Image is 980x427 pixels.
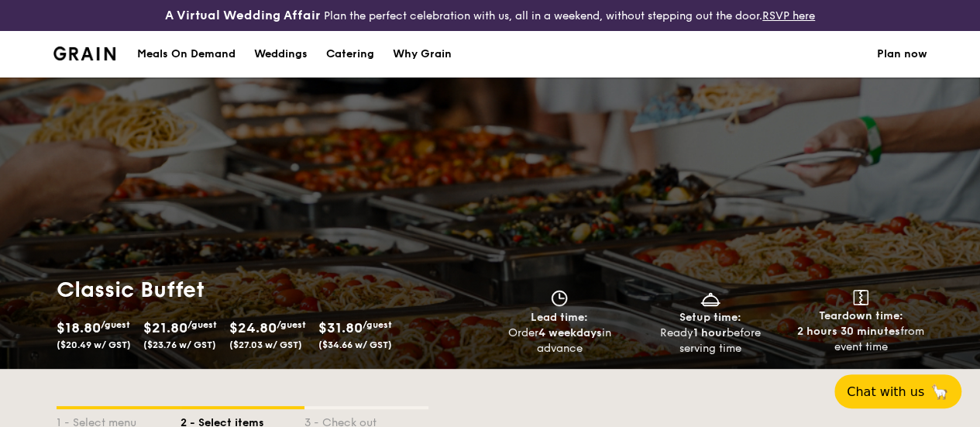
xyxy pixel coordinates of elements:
[143,319,187,336] span: $21.80
[318,339,392,350] span: ($34.66 w/ GST)
[101,319,130,330] span: /guest
[318,319,363,336] span: $31.80
[699,290,722,307] img: icon-dish.430c3a2e.svg
[53,46,116,60] a: Logotype
[797,325,900,338] strong: 2 hours 30 minutes
[490,325,629,356] div: Order in advance
[363,319,392,330] span: /guest
[165,6,321,25] h4: A Virtual Wedding Affair
[693,326,727,339] strong: 1 hour
[792,324,930,355] div: from event time
[847,384,924,399] span: Chat with us
[229,319,277,336] span: $24.80
[245,31,317,77] a: Weddings
[538,326,601,339] strong: 4 weekdays
[254,31,308,77] div: Weddings
[229,339,302,350] span: ($27.03 w/ GST)
[930,383,949,401] span: 🦙
[853,290,868,305] img: icon-teardown.65201eee.svg
[53,46,116,60] img: Grain
[317,31,383,77] a: Catering
[679,311,741,324] span: Setup time:
[57,339,131,350] span: ($20.49 w/ GST)
[163,6,817,25] div: Plan the perfect celebration with us, all in a weekend, without stepping out the door.
[57,276,484,304] h1: Classic Buffet
[57,319,101,336] span: $18.80
[548,290,571,307] img: icon-clock.2db775ea.svg
[531,311,588,324] span: Lead time:
[877,31,927,77] a: Plan now
[187,319,217,330] span: /guest
[137,31,236,77] div: Meals On Demand
[819,309,903,322] span: Teardown time:
[128,31,245,77] a: Meals On Demand
[762,9,815,22] a: RSVP here
[834,374,961,408] button: Chat with us🦙
[641,325,779,356] div: Ready before serving time
[393,31,452,77] div: Why Grain
[326,31,374,77] div: Catering
[383,31,461,77] a: Why Grain
[277,319,306,330] span: /guest
[143,339,216,350] span: ($23.76 w/ GST)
